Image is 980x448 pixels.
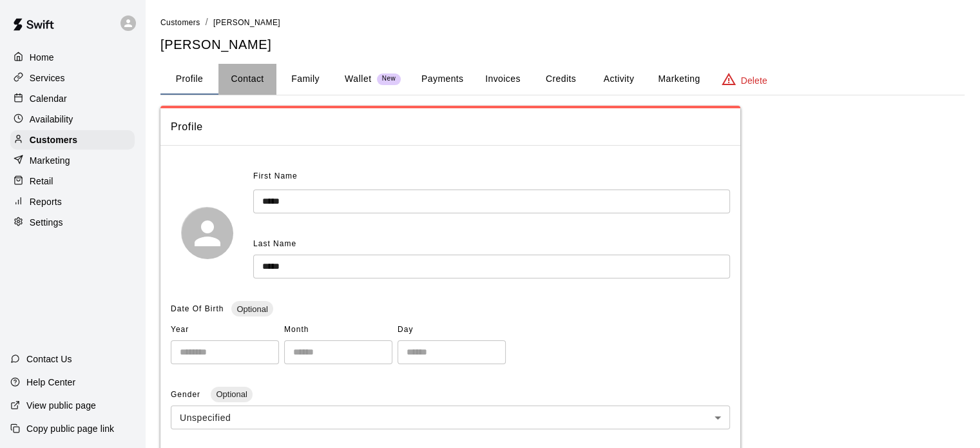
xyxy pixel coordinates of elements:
[345,72,372,86] p: Wallet
[160,17,200,27] a: Customers
[253,239,296,248] span: Last Name
[377,75,401,83] span: New
[30,92,67,105] p: Calendar
[26,399,96,412] p: View public page
[10,213,135,232] a: Settings
[26,376,75,389] p: Help Center
[171,390,203,399] span: Gender
[532,64,590,95] button: Credits
[160,15,965,30] nav: breadcrumb
[284,320,392,340] span: Month
[10,151,135,170] a: Marketing
[276,64,334,95] button: Family
[26,422,114,435] p: Copy public page link
[171,119,730,135] span: Profile
[30,195,62,208] p: Reports
[398,320,506,340] span: Day
[160,64,218,95] button: Profile
[30,113,73,126] p: Availability
[30,154,70,167] p: Marketing
[590,64,648,95] button: Activity
[30,72,65,84] p: Services
[10,89,135,108] a: Calendar
[26,353,72,365] p: Contact Us
[10,130,135,150] a: Customers
[160,64,965,95] div: basic tabs example
[648,64,710,95] button: Marketing
[171,405,730,429] div: Unspecified
[30,133,77,146] p: Customers
[10,48,135,67] a: Home
[741,74,767,87] p: Delete
[10,68,135,88] a: Services
[160,18,200,27] span: Customers
[10,171,135,191] a: Retail
[206,15,208,29] li: /
[213,18,280,27] span: [PERSON_NAME]
[171,304,224,313] span: Date Of Birth
[231,304,273,314] span: Optional
[474,64,532,95] button: Invoices
[10,192,135,211] a: Reports
[218,64,276,95] button: Contact
[30,175,53,188] p: Retail
[171,320,279,340] span: Year
[160,36,965,54] h5: [PERSON_NAME]
[30,51,54,64] p: Home
[253,166,298,187] span: First Name
[10,110,135,129] a: Availability
[211,389,252,399] span: Optional
[411,64,474,95] button: Payments
[30,216,63,229] p: Settings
